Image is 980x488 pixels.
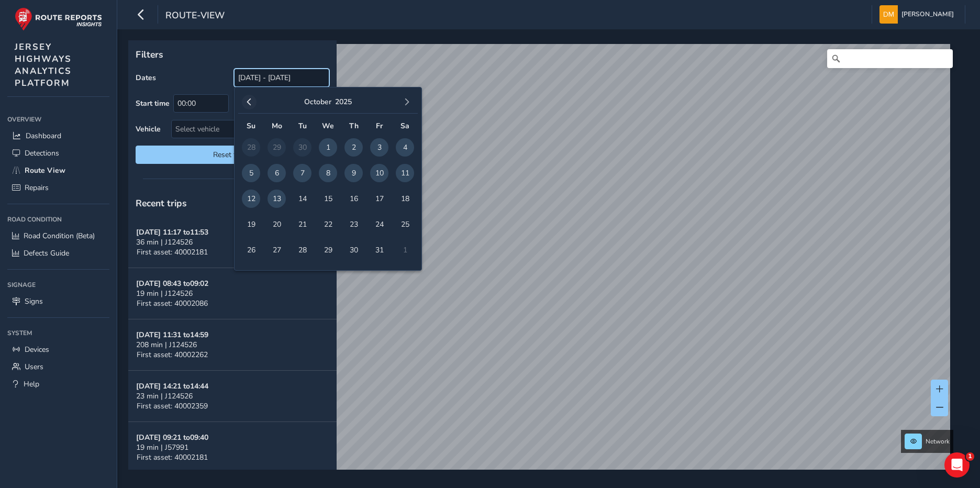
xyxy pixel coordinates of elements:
span: 28 [293,241,311,259]
span: Road Condition (Beta) [24,231,95,241]
span: First asset: 40002086 [137,298,208,308]
span: Detections [25,148,59,158]
span: 24 [370,215,388,234]
a: Help [7,375,109,393]
a: Defects Guide [7,245,109,262]
span: Recent trips [136,197,187,209]
span: 26 [242,241,260,259]
span: Reset filters [143,150,321,160]
strong: [DATE] 08:43 to 09:02 [136,279,208,289]
button: 2025 [335,97,352,107]
div: Overview [7,112,109,127]
div: Road Condition [7,212,109,227]
span: 1 [966,452,974,461]
strong: [DATE] 11:31 to 14:59 [136,330,208,340]
span: 22 [319,215,337,234]
span: Tu [298,121,307,131]
span: Sa [400,121,409,131]
span: Help [24,379,39,389]
button: [DATE] 11:31 to14:59208 min | J124526First asset: 40002262 [128,319,337,371]
span: 14 [293,190,311,208]
span: First asset: 40002181 [137,452,208,462]
span: 6 [268,164,286,182]
a: Route View [7,162,109,179]
span: 18 [396,190,414,208]
div: Select vehicle [172,120,311,138]
span: 7 [293,164,311,182]
span: 5 [242,164,260,182]
button: October [304,97,331,107]
a: Signs [7,293,109,310]
span: 15 [319,190,337,208]
a: Dashboard [7,127,109,145]
span: 25 [396,215,414,234]
input: Search [827,49,953,68]
span: route-view [165,9,225,24]
span: [PERSON_NAME] [901,5,954,24]
span: JERSEY HIGHWAYS ANALYTICS PLATFORM [15,41,72,89]
button: [DATE] 11:17 to11:5336 min | J124526First asset: 40002181 [128,217,337,268]
span: First asset: 40002359 [137,401,208,411]
span: 8 [319,164,337,182]
span: 17 [370,190,388,208]
span: 3 [370,138,388,157]
button: [DATE] 08:43 to09:0219 min | J124526First asset: 40002086 [128,268,337,319]
label: Vehicle [136,124,161,134]
img: rr logo [15,7,102,31]
p: Filters [136,48,329,61]
span: Route View [25,165,65,175]
span: Su [247,121,255,131]
span: 16 [344,190,363,208]
span: 11 [396,164,414,182]
a: Users [7,358,109,375]
span: 23 [344,215,363,234]
span: Users [25,362,43,372]
button: [DATE] 14:21 to14:4423 min | J124526First asset: 40002359 [128,371,337,422]
strong: [DATE] 14:21 to 14:44 [136,381,208,391]
span: 2 [344,138,363,157]
span: 30 [344,241,363,259]
span: First asset: 40002181 [137,247,208,257]
label: Start time [136,98,170,108]
span: 21 [293,215,311,234]
button: Reset filters [136,146,329,164]
span: Defects Guide [24,248,69,258]
span: First asset: 40002262 [137,350,208,360]
button: [PERSON_NAME] [879,5,957,24]
span: 208 min | J124526 [136,340,197,350]
span: Network [926,437,950,446]
span: Th [349,121,359,131]
span: Devices [25,345,49,354]
span: 20 [268,215,286,234]
span: 12 [242,190,260,208]
strong: [DATE] 09:21 to 09:40 [136,432,208,442]
span: Signs [25,296,43,306]
span: 9 [344,164,363,182]
span: Mo [272,121,282,131]
span: 36 min | J124526 [136,237,193,247]
div: Signage [7,277,109,293]
span: Repairs [25,183,49,193]
span: 19 min | J57991 [136,442,188,452]
span: 27 [268,241,286,259]
span: 23 min | J124526 [136,391,193,401]
a: Road Condition (Beta) [7,227,109,245]
span: 1 [319,138,337,157]
span: 4 [396,138,414,157]
span: 10 [370,164,388,182]
span: We [322,121,334,131]
span: 29 [319,241,337,259]
a: Detections [7,145,109,162]
canvas: Map [132,44,950,482]
span: Dashboard [26,131,61,141]
iframe: Intercom live chat [944,452,970,478]
div: System [7,325,109,341]
span: 13 [268,190,286,208]
span: Fr [376,121,383,131]
strong: [DATE] 11:17 to 11:53 [136,227,208,237]
label: Dates [136,73,156,83]
span: 19 [242,215,260,234]
a: Repairs [7,179,109,196]
a: Devices [7,341,109,358]
img: diamond-layout [879,5,898,24]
